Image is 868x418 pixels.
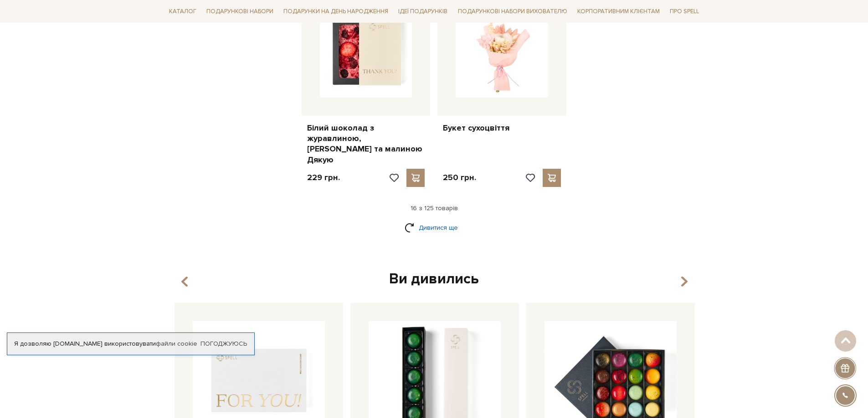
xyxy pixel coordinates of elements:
[456,5,548,97] img: Букет сухоцвіття
[200,340,247,348] a: Погоджуюсь
[307,123,425,166] a: Білий шоколад з журавлиною, [PERSON_NAME] та малиною Дякую
[156,340,197,347] a: файли cookie
[7,340,254,348] div: Я дозволяю [DOMAIN_NAME] використовувати
[203,5,277,19] a: Подарункові набори
[666,5,703,19] a: Про Spell
[443,172,476,183] p: 250 грн.
[574,4,663,19] a: Корпоративним клієнтам
[395,5,451,19] a: Ідеї подарунків
[171,270,698,289] div: Ви дивились
[280,5,392,19] a: Подарунки на День народження
[162,204,707,212] div: 16 з 125 товарів
[405,220,464,236] a: Дивитися ще
[165,5,200,19] a: Каталог
[454,4,571,19] a: Подарункові набори вихователю
[307,172,340,183] p: 229 грн.
[443,123,561,133] a: Букет сухоцвіття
